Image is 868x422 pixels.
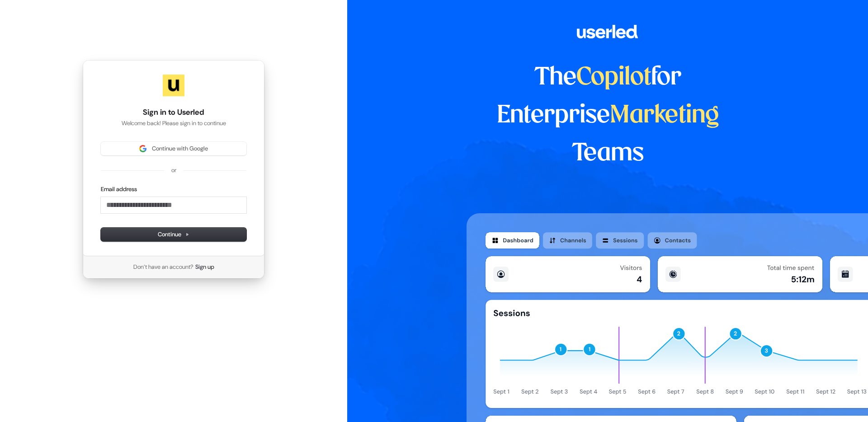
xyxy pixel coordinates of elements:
h1: The for Enterprise Teams [467,59,749,173]
span: Continue with Google [152,145,208,153]
span: Copilot [576,66,651,89]
h1: Sign in to Userled [101,107,246,118]
button: Sign in with GoogleContinue with Google [101,142,246,155]
img: Sign in with Google [139,145,146,152]
button: Continue [101,228,246,241]
p: or [171,166,176,174]
p: Welcome back! Please sign in to continue [101,119,246,127]
a: Sign up [195,263,214,271]
span: Continue [158,230,189,239]
img: Userled [163,75,184,96]
span: Don’t have an account? [133,263,193,271]
span: Marketing [610,104,719,127]
label: Email address [101,185,137,193]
